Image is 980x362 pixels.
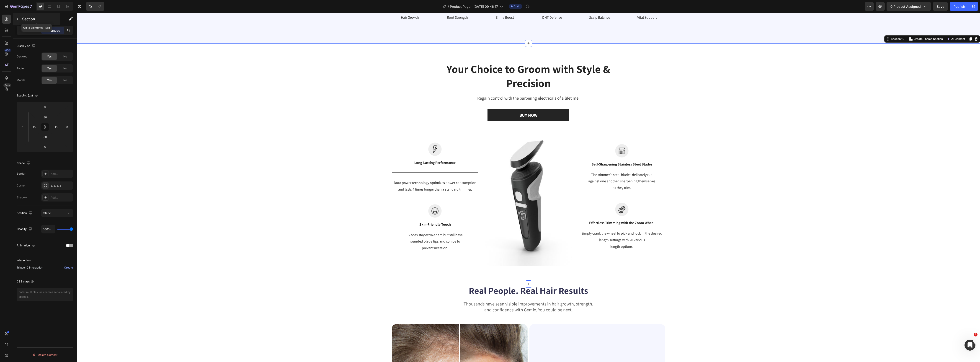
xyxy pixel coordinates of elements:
[813,24,828,28] div: Section 10
[64,124,71,130] input: 0
[47,66,52,70] span: Yes
[40,144,49,150] input: 0
[937,5,944,8] span: Save
[17,266,43,270] span: Trigger 0 interaction
[19,124,26,130] input: 0
[17,258,31,262] div: Interaction
[315,219,401,239] p: Blades stay extra-sharp but still have rounded blade tips and combs to prevent irritation.
[17,351,73,359] button: Delete element
[64,266,73,270] div: Create
[315,147,401,153] p: Long-Lasting Performance
[17,243,36,249] div: Animation
[45,28,60,33] p: Advanced
[53,124,59,130] input: 15px
[17,226,33,232] div: Opacity
[315,288,588,294] p: Thousands have seen visible improvements in hair growth, strength,
[367,82,536,89] p: Regain control with the barbering electricals of a lifetime.
[32,352,57,358] div: Delete element
[974,333,977,336] span: 5
[17,43,36,49] div: Display on
[17,210,33,216] div: Position
[315,294,588,300] p: and confidence with Gemix. You could be next.
[17,66,25,70] div: Tablet
[23,28,35,33] p: Settings
[443,100,461,105] div: BUY NOW
[411,96,493,109] a: BUY NOW
[47,54,52,59] span: Yes
[954,4,965,9] div: Publish
[502,149,588,154] p: Self-Sharpening Stainless Steel Blades
[315,271,588,284] h2: Real People. Real Hair Results
[17,279,34,284] div: CSS class
[63,54,67,59] span: No
[22,16,59,22] p: Section
[40,103,49,110] input: 0
[63,78,67,82] span: No
[17,195,27,199] div: Shadow
[502,207,588,213] p: Effortless Trimming with the Zoom Wheel
[17,54,27,59] div: Desktop
[86,2,104,11] div: Undo/Redo
[51,172,72,176] div: Add...
[41,225,55,233] input: Auto
[3,83,11,87] div: Beta
[2,2,34,11] button: 7
[950,2,969,11] button: Publish
[887,2,931,11] button: 0 product assigned
[4,49,11,52] div: 450
[77,13,980,362] iframe: Design area
[51,196,72,200] div: Add...
[315,209,401,215] p: Skin-Friendly Touch
[890,4,921,9] span: 0 product assigned
[41,133,50,140] input: 4xl
[513,4,520,8] span: Draft
[43,211,51,215] span: Static
[17,172,26,176] div: Border
[31,124,38,130] input: 15px
[315,167,401,180] p: Dura power technology optimizes power consumption and lasts 4 times longer than a standard trimmer.
[837,24,866,28] p: Create Theme Section
[448,4,449,9] span: /
[30,4,32,9] p: 7
[502,217,588,237] p: Simply crank the wheel to pick and lock in the desired length settings with 20 various length opt...
[502,159,588,178] p: The trimmer's steel blades delicately rub against one another, sharpening themselves as they trim.
[933,2,948,11] button: Save
[47,78,52,82] span: Yes
[965,340,975,351] iframe: Intercom live chat
[41,209,73,217] button: Static
[51,184,72,188] div: 3, 3, 3, 3
[17,93,39,99] div: Spacing (px)
[17,78,25,82] div: Mobile
[869,23,889,29] button: AI Content
[41,114,50,121] input: 4xl
[17,184,26,188] div: Corner
[450,4,498,9] span: Product Page - [DATE] 09:46:17
[17,160,31,166] div: Shape
[64,265,73,270] button: Create
[369,49,535,78] p: Your Choice to Groom with Style & Precision
[63,66,67,70] span: No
